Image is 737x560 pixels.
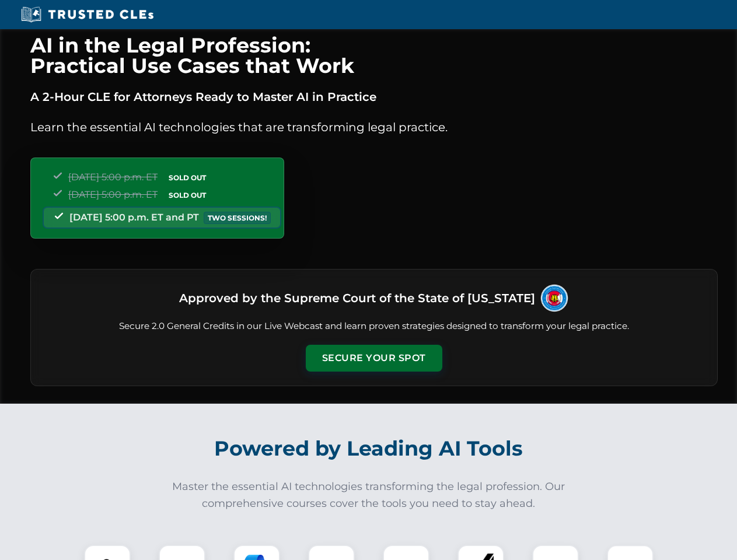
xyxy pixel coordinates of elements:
button: Secure Your Spot [306,345,442,372]
p: Learn the essential AI technologies that are transforming legal practice. [30,118,718,136]
span: [DATE] 5:00 p.m. ET [68,171,158,183]
p: Secure 2.0 General Credits in our Live Webcast and learn proven strategies designed to transform ... [45,320,703,333]
h2: Powered by Leading AI Tools [46,428,692,469]
span: SOLD OUT [165,171,210,184]
span: [DATE] 5:00 p.m. ET [68,189,158,200]
h3: Approved by the Supreme Court of the State of [US_STATE] [179,288,535,309]
h1: AI in the Legal Profession: Practical Use Cases that Work [30,35,718,76]
p: A 2-Hour CLE for Attorneys Ready to Master AI in Practice [30,87,718,106]
img: Logo [540,283,569,313]
img: Trusted CLEs [18,6,157,23]
p: Master the essential AI technologies transforming the legal profession. Our comprehensive courses... [165,478,573,512]
span: SOLD OUT [165,189,210,201]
